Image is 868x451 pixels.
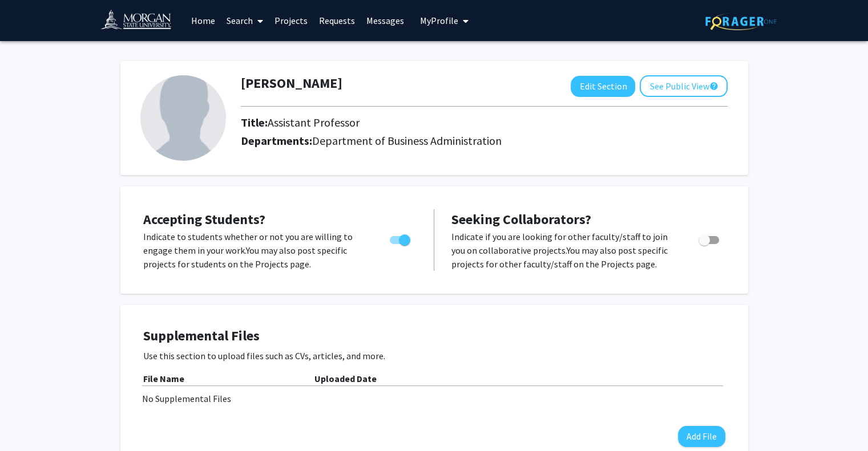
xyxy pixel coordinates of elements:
[640,75,728,97] button: See Public View
[694,230,725,247] div: Toggle
[143,230,368,271] p: Indicate to students whether or not you are willing to engage them in your work. You may also pos...
[143,328,725,344] h4: Supplemental Files
[709,79,718,93] mat-icon: help
[451,210,591,228] span: Seeking Collaborators?
[678,426,725,447] button: Add File
[420,15,458,26] span: My Profile
[232,134,736,148] h2: Departments:
[143,349,725,363] p: Use this section to upload files such as CVs, articles, and more.
[312,133,502,148] span: Department of Business Administration
[241,116,360,129] h2: Title:
[221,1,269,40] a: Search
[385,230,417,247] div: Toggle
[705,13,777,30] img: ForagerOne Logo
[142,392,726,405] div: No Supplemental Files
[143,373,184,384] b: File Name
[268,115,360,129] span: Assistant Professor
[100,9,181,35] img: Morgan State University Logo
[313,1,361,40] a: Requests
[314,373,377,384] b: Uploaded Date
[571,76,635,97] button: Edit Section
[241,75,342,92] h1: [PERSON_NAME]
[269,1,313,40] a: Projects
[9,400,49,442] iframe: Chat
[140,75,226,161] img: Profile Picture
[361,1,410,40] a: Messages
[185,1,221,40] a: Home
[451,230,677,271] p: Indicate if you are looking for other faculty/staff to join you on collaborative projects. You ma...
[143,210,265,228] span: Accepting Students?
